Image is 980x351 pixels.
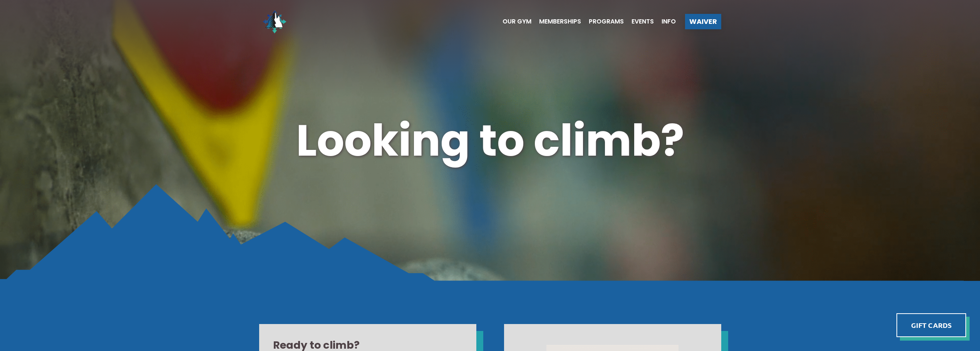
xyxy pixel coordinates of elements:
[624,18,654,25] a: Events
[539,18,581,25] span: Memberships
[632,18,654,25] span: Events
[689,18,717,25] span: Waiver
[589,18,624,25] span: Programs
[503,18,531,25] span: Our Gym
[531,18,581,25] a: Memberships
[685,14,721,29] a: Waiver
[495,18,531,25] a: Our Gym
[259,6,290,37] img: North Wall Logo
[654,18,676,25] a: Info
[662,18,676,25] span: Info
[581,18,624,25] a: Programs
[259,110,721,171] h1: Looking to climb?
